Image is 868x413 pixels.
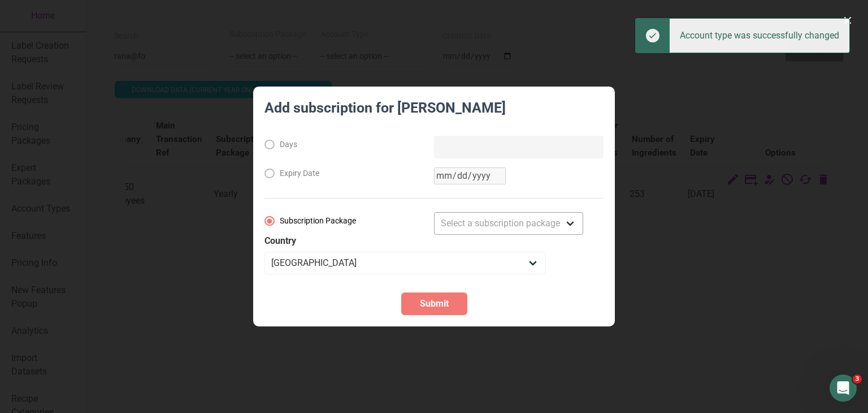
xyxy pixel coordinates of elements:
div: Account type was successfully changed [670,19,849,53]
button: Submit [401,292,467,315]
label: Country [264,235,604,248]
span: Expiry Date [275,169,320,179]
span: Days [275,140,298,150]
span: Submit [420,297,449,311]
span: Subscription Package [275,216,357,226]
h3: Add subscription for [PERSON_NAME] [264,98,604,136]
iframe: Intercom live chat [830,375,857,402]
span: 3 [853,375,862,384]
input: Select an expiry date [434,167,506,184]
